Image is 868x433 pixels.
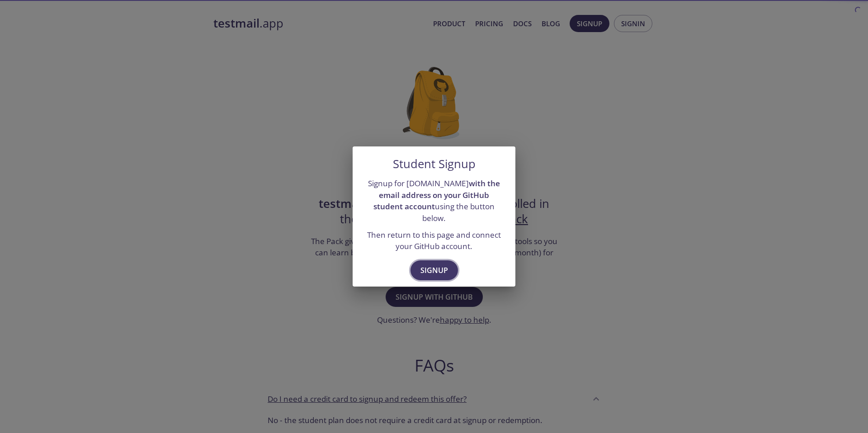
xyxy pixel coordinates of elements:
[420,264,448,277] span: Signup
[363,229,505,252] p: Then return to this page and connect your GitHub account.
[363,178,505,224] p: Signup for [DOMAIN_NAME] using the button below.
[373,178,500,212] strong: with the email address on your GitHub student account
[410,260,458,280] button: Signup
[393,157,476,171] h5: Student Signup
